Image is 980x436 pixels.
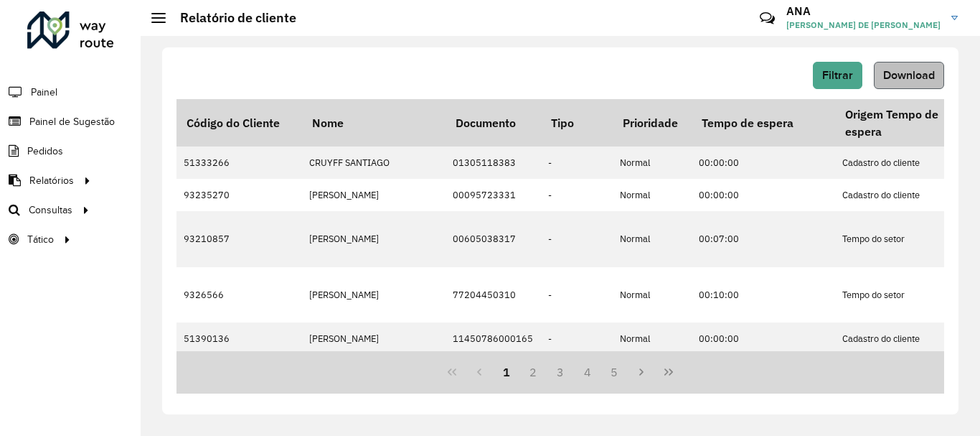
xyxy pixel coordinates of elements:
button: Last Page [655,358,682,386]
button: 2 [519,358,547,386]
th: Tipo [541,99,613,147]
td: 01305118383 [446,147,541,179]
button: 4 [574,358,601,386]
span: Relatórios [29,173,74,188]
button: 3 [547,358,574,386]
td: 00095723331 [446,179,541,211]
th: Código do Cliente [176,99,302,147]
td: 51333266 [176,147,302,179]
button: Download [874,62,944,89]
td: Normal [613,323,692,355]
td: 00:00:00 [692,179,835,211]
td: Cadastro do cliente [835,323,979,355]
span: Painel [31,85,57,100]
span: Filtrar [822,69,853,81]
td: 00:10:00 [692,267,835,323]
td: 77204450310 [446,267,541,323]
span: Pedidos [27,144,63,159]
td: 11450786000165 [446,323,541,355]
td: [PERSON_NAME] [302,211,446,267]
td: Cadastro do cliente [835,179,979,211]
button: Next Page [628,358,655,386]
span: Consultas [29,203,72,218]
td: CRUYFF SANTIAGO [302,147,446,179]
td: 00:07:00 [692,211,835,267]
td: 00:00:00 [692,323,835,355]
td: - [541,179,613,211]
td: 9326566 [176,267,302,323]
span: Download [883,69,935,81]
button: 1 [493,358,520,386]
h2: Relatório de cliente [166,10,296,26]
th: Tempo de espera [692,99,835,147]
a: Contato Rápido [752,3,783,34]
td: 51390136 [176,323,302,355]
button: 5 [601,358,628,386]
td: [PERSON_NAME] [302,179,446,211]
span: Tático [27,232,54,247]
button: Filtrar [813,62,862,89]
td: Tempo do setor [835,211,979,267]
td: 00:00:00 [692,147,835,179]
td: - [541,267,613,323]
td: 93235270 [176,179,302,211]
td: Normal [613,179,692,211]
td: [PERSON_NAME] [302,267,446,323]
td: - [541,323,613,355]
th: Prioridade [613,99,692,147]
td: Normal [613,211,692,267]
td: Cadastro do cliente [835,147,979,179]
td: - [541,211,613,267]
th: Documento [446,99,541,147]
span: [PERSON_NAME] DE [PERSON_NAME] [786,19,941,32]
h3: ANA [786,4,941,18]
td: Normal [613,267,692,323]
td: - [541,147,613,179]
td: Normal [613,147,692,179]
td: 93210857 [176,211,302,267]
td: 00605038317 [446,211,541,267]
th: Nome [302,99,446,147]
span: Painel de Sugestão [29,114,115,129]
th: Origem Tempo de espera [835,99,979,147]
td: Tempo do setor [835,267,979,323]
td: [PERSON_NAME] [302,323,446,355]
